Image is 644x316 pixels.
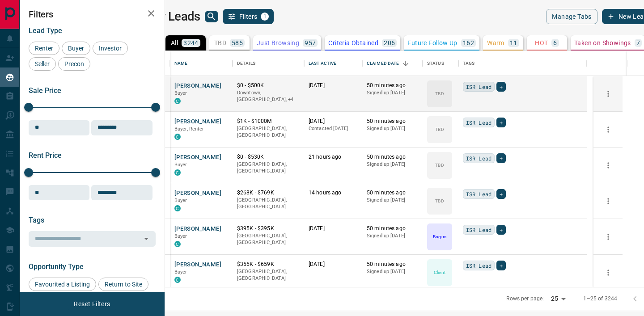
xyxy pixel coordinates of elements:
span: Renter [32,45,56,52]
button: [PERSON_NAME] [174,118,221,126]
div: Investor [93,42,128,55]
span: + [500,154,503,163]
p: $395K - $395K [237,225,300,232]
span: + [500,261,503,270]
p: Signed up [DATE] [367,268,418,275]
div: Details [237,51,255,76]
div: + [496,118,506,127]
span: ISR Lead [466,261,491,270]
h2: Filters [29,9,156,20]
p: TBD [435,126,444,133]
button: Sort [399,57,412,70]
p: Criteria Obtained [328,40,378,46]
button: [PERSON_NAME] [174,189,221,198]
p: TBD [435,90,444,97]
div: Seller [29,57,56,71]
span: 1 [262,13,268,20]
span: Rent Price [29,151,62,160]
div: Buyer [62,42,90,55]
p: TBD [435,198,444,204]
p: Signed up [DATE] [367,125,418,132]
p: Signed up [DATE] [367,161,418,168]
button: [PERSON_NAME] [174,225,221,233]
div: Return to Site [98,278,148,291]
p: [GEOGRAPHIC_DATA], [GEOGRAPHIC_DATA] [237,161,300,175]
p: [DATE] [309,82,358,89]
p: Future Follow Up [407,40,457,46]
p: [GEOGRAPHIC_DATA], [GEOGRAPHIC_DATA] [237,197,300,211]
p: $0 - $530K [237,153,300,161]
p: 11 [510,40,517,46]
div: + [496,189,506,199]
button: Manage Tabs [546,9,597,24]
div: + [496,153,506,163]
p: 957 [305,40,316,46]
button: Reset Filters [68,296,116,312]
span: ISR Lead [466,154,491,163]
div: + [496,261,506,270]
button: more [602,230,615,244]
p: TBD [435,162,444,169]
p: 3244 [183,40,199,46]
span: Opportunity Type [29,262,84,271]
p: 14 hours ago [309,189,358,197]
p: 162 [463,40,474,46]
div: condos.ca [174,169,181,176]
span: Precon [61,60,87,67]
span: Buyer, Renter [174,126,204,132]
div: + [496,82,506,92]
p: [DATE] [309,118,358,125]
p: 585 [232,40,243,46]
p: Signed up [DATE] [367,89,418,97]
button: search button [205,11,218,22]
p: All [171,40,178,46]
span: Buyer [174,233,187,239]
p: HOT [535,40,548,46]
p: Signed up [DATE] [367,197,418,204]
div: 25 [547,292,569,305]
div: Details [233,51,304,76]
span: Buyer [174,269,187,275]
p: TBD [214,40,226,46]
span: + [500,190,503,198]
p: Bogus [433,233,446,240]
div: condos.ca [174,277,181,283]
span: Tags [29,216,44,224]
p: $268K - $769K [237,189,300,197]
button: [PERSON_NAME] [174,261,221,269]
div: Claimed Date [367,51,399,76]
div: Status [427,51,444,76]
button: more [602,159,615,172]
div: Tags [458,51,587,76]
p: 6 [553,40,557,46]
p: $0 - $500K [237,82,300,89]
div: Favourited a Listing [29,278,96,291]
p: Contacted [DATE] [309,125,358,132]
p: 50 minutes ago [367,261,418,268]
p: [GEOGRAPHIC_DATA], [GEOGRAPHIC_DATA] [237,232,300,246]
div: Renter [29,42,59,55]
p: [DATE] [309,261,358,268]
span: Buyer [174,90,187,96]
span: Buyer [174,162,187,168]
p: Taken on Showings [574,40,631,46]
button: more [602,266,615,279]
span: Lead Type [29,26,62,35]
p: [GEOGRAPHIC_DATA], [GEOGRAPHIC_DATA] [237,125,300,139]
div: Name [174,51,188,76]
div: Status [423,51,458,76]
span: ISR Lead [466,118,491,127]
p: Signed up [DATE] [367,232,418,240]
p: $355K - $659K [237,261,300,268]
p: Rows per page: [506,295,544,303]
p: 21 hours ago [309,153,358,161]
div: condos.ca [174,98,181,104]
span: + [500,82,503,91]
p: 50 minutes ago [367,153,418,161]
span: Buyer [65,45,87,52]
div: Last Active [304,51,362,76]
span: Buyer [174,198,187,203]
span: ISR Lead [466,225,491,234]
p: 7 [636,40,640,46]
p: 50 minutes ago [367,225,418,232]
